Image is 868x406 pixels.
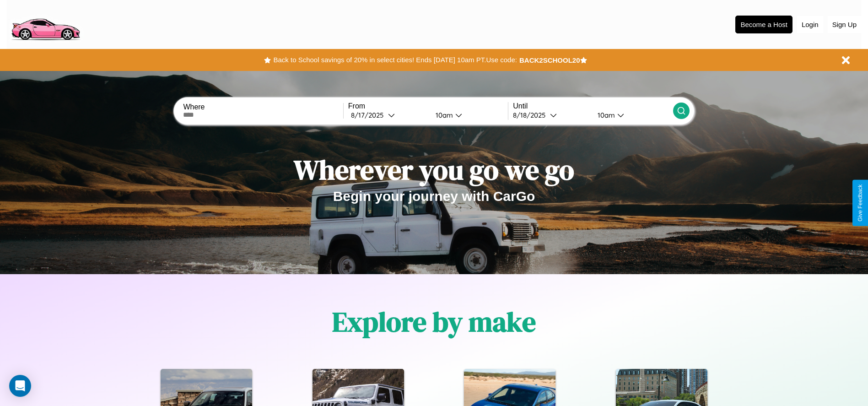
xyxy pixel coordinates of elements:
[797,16,823,33] button: Login
[519,56,580,64] b: BACK2SCHOOL20
[431,111,455,119] div: 10am
[828,16,861,33] button: Sign Up
[7,5,84,43] img: logo
[271,54,519,66] button: Back to School savings of 20% in select cities! Ends [DATE] 10am PT.Use code:
[857,184,863,222] div: Give Feedback
[332,303,536,341] h1: Explore by make
[351,111,388,119] div: 8 / 17 / 2025
[348,102,508,110] label: From
[513,102,673,110] label: Until
[590,110,673,120] button: 10am
[513,111,550,119] div: 8 / 18 / 2025
[593,111,617,119] div: 10am
[428,110,508,120] button: 10am
[9,375,31,397] div: Open Intercom Messenger
[735,16,793,33] button: Become a Host
[183,103,343,111] label: Where
[348,110,428,120] button: 8/17/2025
